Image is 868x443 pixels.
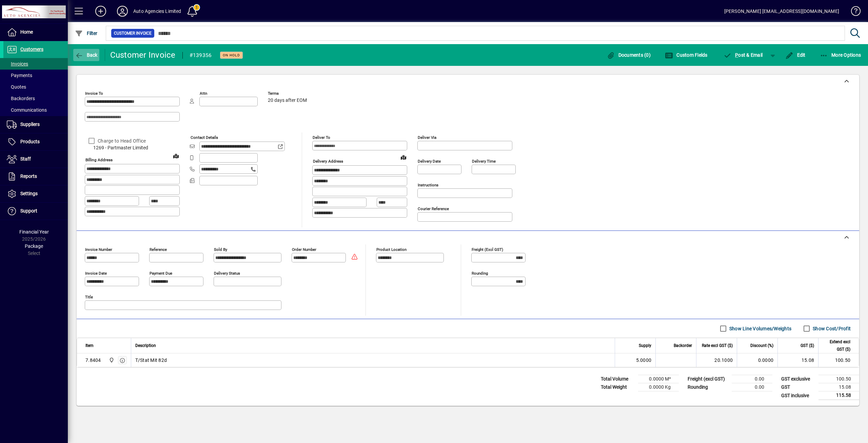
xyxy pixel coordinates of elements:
[818,375,859,383] td: 100.50
[472,271,488,276] mat-label: Rounding
[724,52,763,58] span: ost & Email
[268,98,307,103] span: 20 days after EOM
[214,271,240,276] mat-label: Delivery status
[846,1,860,23] a: Knowledge Base
[313,135,330,140] mat-label: Deliver To
[684,383,732,391] td: Rounding
[20,156,31,162] span: Staff
[3,81,68,93] a: Quotes
[3,168,68,185] a: Reports
[3,116,68,133] a: Suppliers
[135,342,156,349] span: Description
[20,173,37,179] span: Reports
[20,191,38,196] span: Settings
[735,52,738,58] span: P
[674,342,692,349] span: Backorder
[3,58,68,70] a: Invoices
[7,61,28,67] span: Invoices
[3,24,68,41] a: Home
[398,152,409,163] a: View on map
[636,357,652,364] span: 5.0000
[73,49,99,61] button: Back
[20,139,40,144] span: Products
[3,151,68,168] a: Staff
[150,247,167,252] mat-label: Reference
[376,247,407,252] mat-label: Product location
[3,185,68,202] a: Settings
[107,356,115,364] span: Rangiora
[20,29,33,35] span: Home
[85,247,112,252] mat-label: Invoice number
[665,52,708,58] span: Custom Fields
[75,31,98,36] span: Filter
[214,247,227,252] mat-label: Sold by
[7,73,32,78] span: Payments
[68,49,105,61] app-page-header-button: Back
[784,49,807,61] button: Edit
[597,375,638,383] td: Total Volume
[85,357,101,364] div: 7.8404
[418,159,441,164] mat-label: Delivery date
[7,84,26,90] span: Quotes
[605,49,652,61] button: Documents (0)
[3,133,68,150] a: Products
[223,53,240,57] span: On hold
[75,52,98,58] span: Back
[85,342,94,349] span: Item
[418,206,449,211] mat-label: Courier Reference
[472,159,496,164] mat-label: Delivery time
[418,183,438,187] mat-label: Instructions
[778,375,818,383] td: GST exclusive
[3,104,68,116] a: Communications
[150,271,172,276] mat-label: Payment due
[85,271,107,276] mat-label: Invoice date
[801,342,814,349] span: GST ($)
[135,357,167,364] span: T/Stat Mit 82d
[750,342,773,349] span: Discount (%)
[818,391,859,400] td: 115.58
[823,338,850,353] span: Extend excl GST ($)
[820,52,861,58] span: More Options
[200,91,207,96] mat-label: Attn
[639,342,651,349] span: Supply
[778,383,818,391] td: GST
[638,375,679,383] td: 0.0000 M³
[25,243,43,249] span: Package
[778,391,818,400] td: GST inclusive
[701,357,733,364] div: 20.1000
[73,27,99,39] button: Filter
[732,375,772,383] td: 0.00
[663,49,709,61] button: Custom Fields
[785,52,806,58] span: Edit
[7,107,47,113] span: Communications
[133,6,181,17] div: Auto Agencies Limited
[171,150,181,161] a: View on map
[268,91,309,96] span: Terms
[418,135,436,140] mat-label: Deliver via
[3,93,68,104] a: Backorders
[3,203,68,220] a: Support
[90,5,112,17] button: Add
[811,325,851,332] label: Show Cost/Profit
[684,375,732,383] td: Freight (excl GST)
[818,353,859,367] td: 100.50
[85,91,103,96] mat-label: Invoice To
[20,47,43,52] span: Customers
[607,52,651,58] span: Documents (0)
[777,353,818,367] td: 15.08
[3,70,68,81] a: Payments
[85,144,180,151] span: 1269 - Partmaster Limited
[114,30,152,37] span: Customer Invoice
[472,247,503,252] mat-label: Freight (excl GST)
[110,50,176,60] div: Customer Invoice
[20,122,40,127] span: Suppliers
[597,383,638,391] td: Total Weight
[818,383,859,391] td: 15.08
[7,96,35,101] span: Backorders
[737,353,777,367] td: 0.0000
[19,229,49,235] span: Financial Year
[702,342,733,349] span: Rate excl GST ($)
[732,383,772,391] td: 0.00
[190,50,212,61] div: #139356
[85,295,93,299] mat-label: Title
